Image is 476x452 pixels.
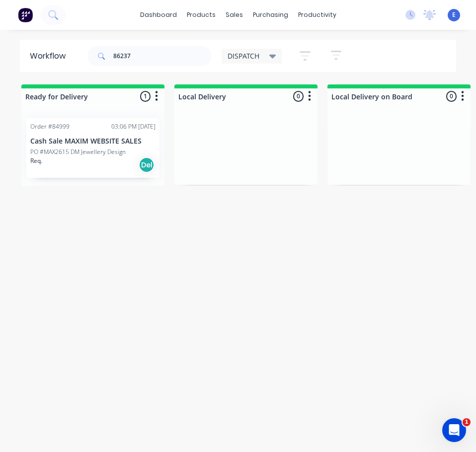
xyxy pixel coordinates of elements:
p: Cash Sale MAXIM WEBSITE SALES [30,137,156,146]
div: Del [139,157,155,173]
div: Order #8499903:06 PM [DATE]Cash Sale MAXIM WEBSITE SALESPO #MAX2615 DM Jewellery DesignReq.Del [26,118,159,178]
input: Search for orders... [113,46,212,66]
div: productivity [293,7,341,22]
iframe: Intercom live chat [442,418,466,442]
div: Workflow [30,50,71,62]
div: sales [221,7,248,22]
div: 03:06 PM [DATE] [111,122,156,131]
p: Req. [30,156,42,165]
p: PO #MAX2615 DM Jewellery Design [30,148,126,156]
span: DISPATCH [228,51,259,61]
span: E [452,10,456,19]
div: purchasing [248,7,293,22]
div: products [182,7,221,22]
img: Factory [18,7,33,22]
div: Order #84999 [30,122,70,131]
a: dashboard [135,7,182,22]
span: 1 [463,418,471,426]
